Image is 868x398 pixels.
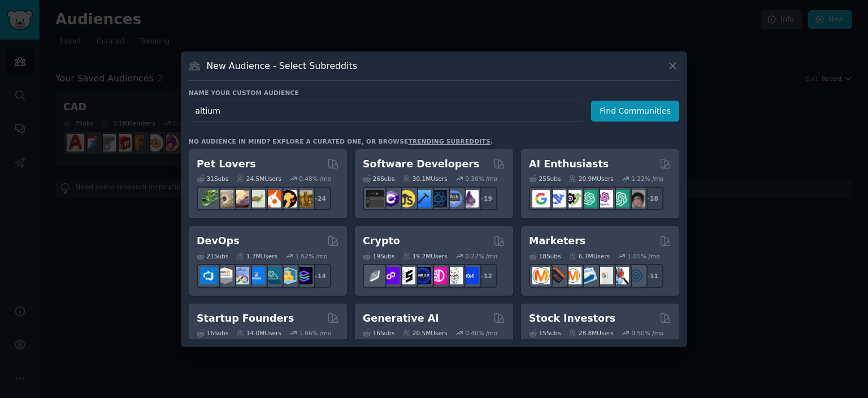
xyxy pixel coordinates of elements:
[363,312,439,326] h2: Generative AI
[248,190,265,207] img: turtle
[363,329,394,337] div: 16 Sub s
[236,252,277,260] div: 1.7M Users
[580,267,597,284] img: Emailmarketing
[465,329,497,337] div: 0.40 % /mo
[296,252,328,260] div: 1.62 % /mo
[263,267,281,284] img: platformengineering
[564,267,581,284] img: AskMarketing
[197,157,256,171] h2: Pet Lovers
[307,264,331,288] div: + 14
[564,190,581,207] img: AItoolsCatalog
[248,267,265,284] img: DevOpsLinks
[363,175,394,183] div: 26 Sub s
[232,267,249,284] img: Docker_DevOps
[279,267,297,284] img: aws_cdk
[640,187,663,210] div: + 18
[529,175,561,183] div: 25 Sub s
[216,267,233,284] img: AWS_Certified_Experts
[197,234,240,248] h2: DevOps
[631,329,663,337] div: 0.50 % /mo
[189,89,679,97] h3: Name your custom audience
[207,60,357,72] h3: New Audience - Select Subreddits
[429,267,447,284] img: defiblockchain
[465,175,497,183] div: 0.30 % /mo
[568,252,610,260] div: 6.7M Users
[591,101,679,122] button: Find Communities
[461,190,479,207] img: elixir
[445,267,463,284] img: CryptoNews
[197,175,228,183] div: 31 Sub s
[232,190,249,207] img: leopardgeckos
[366,267,384,284] img: ethfinance
[197,252,228,260] div: 21 Sub s
[197,312,294,326] h2: Startup Founders
[611,190,629,207] img: chatgpt_prompts_
[548,190,566,207] img: DeepSeek
[307,187,331,210] div: + 24
[295,267,313,284] img: PlatformEngineers
[474,264,497,288] div: + 12
[529,252,561,260] div: 18 Sub s
[596,190,613,207] img: OpenAIDev
[532,190,550,207] img: GoogleGeminiAI
[628,252,660,260] div: 1.01 % /mo
[366,190,384,207] img: software
[640,264,663,288] div: + 11
[532,267,550,284] img: content_marketing
[216,190,233,207] img: ballpython
[402,329,447,337] div: 20.5M Users
[414,267,431,284] img: web3
[189,101,583,122] input: Pick a short name, like "Digital Marketers" or "Movie-Goers"
[408,138,490,145] a: trending subreddits
[398,190,415,207] img: learnjavascript
[611,267,629,284] img: MarketingResearch
[200,190,218,207] img: herpetology
[363,252,394,260] div: 19 Sub s
[236,329,281,337] div: 14.0M Users
[465,252,497,260] div: 0.22 % /mo
[529,312,615,326] h2: Stock Investors
[279,190,297,207] img: PetAdvice
[299,329,331,337] div: 1.06 % /mo
[461,267,479,284] img: defi_
[189,137,493,145] div: No audience in mind? Explore a curated one, or browse .
[529,157,609,171] h2: AI Enthusiasts
[402,252,447,260] div: 19.2M Users
[295,190,313,207] img: dogbreed
[568,329,613,337] div: 28.8M Users
[548,267,566,284] img: bigseo
[474,187,497,210] div: + 19
[363,234,400,248] h2: Crypto
[263,190,281,207] img: cockatiel
[445,190,463,207] img: AskComputerScience
[596,267,613,284] img: googleads
[236,175,281,183] div: 24.5M Users
[414,190,431,207] img: iOSProgramming
[627,267,645,284] img: OnlineMarketing
[529,329,561,337] div: 15 Sub s
[382,190,400,207] img: csharp
[382,267,400,284] img: 0xPolygon
[398,267,415,284] img: ethstaker
[402,175,447,183] div: 30.1M Users
[429,190,447,207] img: reactnative
[568,175,613,183] div: 20.9M Users
[197,329,228,337] div: 16 Sub s
[200,267,218,284] img: azuredevops
[529,234,585,248] h2: Marketers
[631,175,663,183] div: 1.22 % /mo
[627,190,645,207] img: ArtificalIntelligence
[580,190,597,207] img: chatgpt_promptDesign
[363,157,479,171] h2: Software Developers
[299,175,331,183] div: 0.48 % /mo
